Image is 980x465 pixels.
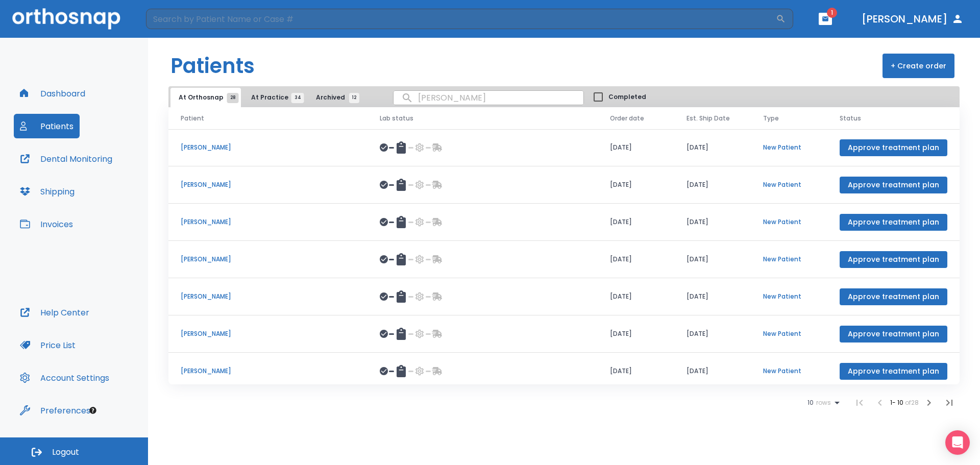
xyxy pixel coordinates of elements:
[349,93,359,103] span: 12
[763,255,815,264] p: New Patient
[170,51,255,81] h1: Patients
[840,363,947,380] button: Approve treatment plan
[674,315,751,353] td: [DATE]
[598,353,674,390] td: [DATE]
[763,292,815,301] p: New Patient
[14,398,96,423] button: Preferences
[610,114,644,123] span: Order date
[146,9,776,29] input: Search by Patient Name or Case #
[181,217,355,227] p: [PERSON_NAME]
[674,353,751,390] td: [DATE]
[14,114,80,138] button: Patients
[598,204,674,241] td: [DATE]
[598,166,674,204] td: [DATE]
[840,214,947,231] button: Approve treatment plan
[890,398,905,407] span: 1 - 10
[181,255,355,264] p: [PERSON_NAME]
[763,180,815,189] p: New Patient
[291,93,304,103] span: 34
[598,129,674,166] td: [DATE]
[763,217,815,227] p: New Patient
[883,54,954,78] button: + Create order
[827,8,837,18] span: 1
[945,430,970,455] div: Open Intercom Messenger
[14,365,115,390] button: Account Settings
[181,114,204,123] span: Patient
[807,399,814,406] span: 10
[674,241,751,278] td: [DATE]
[608,92,646,102] span: Completed
[52,447,79,458] span: Logout
[598,315,674,353] td: [DATE]
[763,366,815,376] p: New Patient
[251,93,298,102] span: At Practice
[674,166,751,204] td: [DATE]
[316,93,354,102] span: Archived
[14,146,118,171] button: Dental Monitoring
[227,93,239,103] span: 28
[14,300,95,325] button: Help Center
[814,399,831,406] span: rows
[170,88,364,107] div: tabs
[840,251,947,268] button: Approve treatment plan
[840,288,947,305] button: Approve treatment plan
[380,114,413,123] span: Lab status
[181,143,355,152] p: [PERSON_NAME]
[674,129,751,166] td: [DATE]
[181,180,355,189] p: [PERSON_NAME]
[14,333,82,357] button: Price List
[14,212,79,236] button: Invoices
[674,204,751,241] td: [DATE]
[12,8,120,29] img: Orthosnap
[394,88,583,108] input: search
[905,398,919,407] span: of 28
[598,241,674,278] td: [DATE]
[598,278,674,315] td: [DATE]
[840,326,947,342] button: Approve treatment plan
[840,114,861,123] span: Status
[763,329,815,338] p: New Patient
[763,143,815,152] p: New Patient
[88,406,97,415] div: Tooltip anchor
[14,81,91,106] button: Dashboard
[181,329,355,338] p: [PERSON_NAME]
[840,177,947,193] button: Approve treatment plan
[857,10,968,28] button: [PERSON_NAME]
[181,292,355,301] p: [PERSON_NAME]
[674,278,751,315] td: [DATE]
[687,114,730,123] span: Est. Ship Date
[181,366,355,376] p: [PERSON_NAME]
[14,179,81,204] button: Shipping
[763,114,779,123] span: Type
[840,139,947,156] button: Approve treatment plan
[179,93,233,102] span: At Orthosnap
